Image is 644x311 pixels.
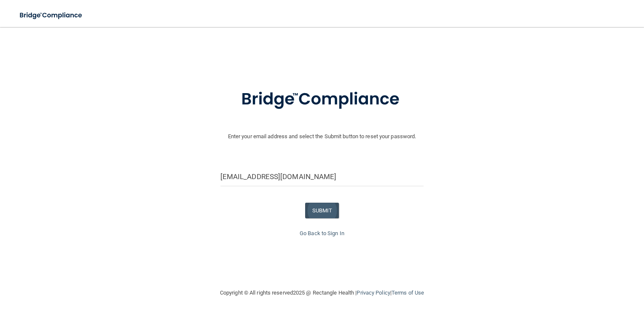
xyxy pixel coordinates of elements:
a: Privacy Policy [357,290,390,296]
img: bridge_compliance_login_screen.278c3ca4.svg [224,78,420,121]
a: Go Back to Sign In [300,230,344,236]
img: bridge_compliance_login_screen.278c3ca4.svg [13,7,90,24]
iframe: Drift Widget Chat Controller [499,252,634,286]
div: Copyright © All rights reserved 2025 @ Rectangle Health | | [168,279,476,306]
a: Terms of Use [392,290,424,296]
input: Email [220,167,424,186]
button: SUBMIT [305,203,339,218]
